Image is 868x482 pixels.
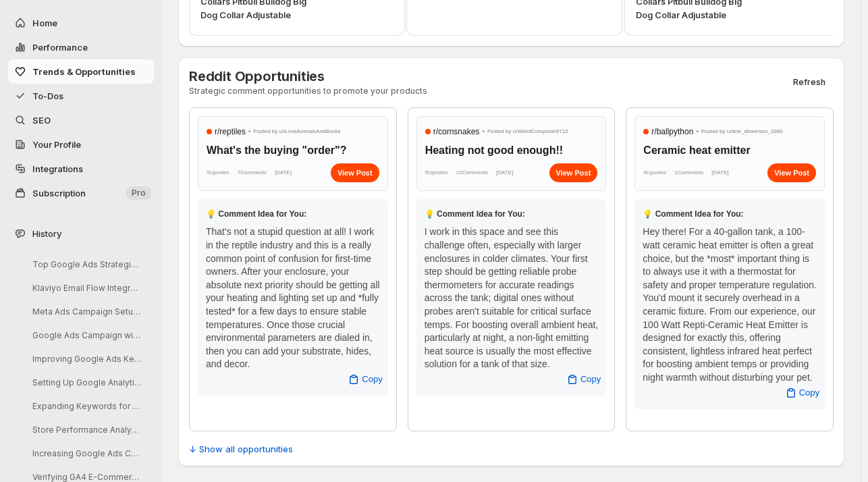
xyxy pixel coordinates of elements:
span: r/ reptiles [215,125,246,138]
button: Copy [558,369,609,390]
span: Trends & Opportunities [32,66,136,77]
button: Google Ads Campaign with Shopify Product [22,325,150,346]
span: • [248,125,251,138]
span: 5 Upvotes [425,166,448,180]
span: Pro [132,188,146,198]
a: Integrations [8,157,154,181]
button: Expanding Keywords for Niche Google Ads [22,396,150,417]
span: Subscription [32,188,86,198]
span: 4 Upvotes [643,166,666,180]
button: Copy [776,382,828,404]
button: Meta Ads Campaign Setup from Shopify [22,301,150,322]
span: r/ cornsnakes [433,125,480,138]
span: ↓ Show all opportunities [189,442,293,456]
a: View Post [549,163,598,182]
span: Home [32,18,57,28]
span: • [482,125,485,138]
span: 7 Comments [238,166,267,180]
span: r/ ballpython [651,125,693,138]
button: Top Google Ads Strategies in Pet Supplies [22,254,150,275]
span: [DATE] [711,166,728,180]
button: ↓ Show all opportunities [181,438,301,460]
span: 1 Comments [674,166,703,180]
button: Trends & Opportunities [8,59,154,84]
div: Hey there! For a 40-gallon tank, a 100-watt ceramic heat emitter is often a great choice, but the... [643,225,817,384]
h3: What's the buying "order"? [207,144,379,158]
span: Copy [799,386,819,400]
span: Integrations [32,163,83,174]
button: Increasing Google Ads Campaign Budget [22,443,150,464]
button: Subscription [8,181,154,205]
span: [DATE] [275,166,292,180]
h3: Ceramic heat emitter [643,144,816,158]
div: I work in this space and see this challenge often, especially with larger enclosures in colder cl... [425,225,599,371]
span: Posted by u/ dink_dinkerson_1080 [701,125,783,138]
a: Your Profile [8,132,154,157]
a: SEO [8,108,154,132]
div: That's not a stupid question at all! I work in the reptile industry and this is a really common p... [206,225,380,371]
span: Performance [32,42,88,53]
button: Improving Google Ads Keyword Strategy [22,348,150,369]
span: To-Dos [32,90,63,101]
h3: Reddit Opportunities [189,68,427,84]
button: To-Dos [8,84,154,108]
button: Refresh [785,73,834,92]
span: 5 Upvotes [207,166,229,180]
a: View Post [331,163,379,182]
span: 💡 Comment Idea for You: [206,209,306,219]
span: 💡 Comment Idea for You: [425,209,525,219]
button: Copy [339,369,390,390]
button: Klaviyo Email Flow Integration Issues [22,277,150,298]
span: Posted by u/ ILoveAnimalsAndBooks [254,125,341,138]
span: Your Profile [32,139,81,150]
span: [DATE] [496,166,513,180]
span: History [32,227,61,240]
span: Copy [580,373,601,386]
button: Home [8,11,154,35]
span: Copy [362,373,382,386]
span: 💡 Comment Idea for You: [643,209,743,219]
span: Posted by u/ WeirdComposer6712 [487,125,568,138]
h3: Heating not good enough!! [425,144,598,158]
button: Store Performance Analysis and Recommendations [22,419,150,440]
button: Setting Up Google Analytics Goals [22,372,150,393]
span: 15 Comments [456,166,488,180]
span: Refresh [793,77,825,88]
span: • [696,125,699,138]
p: Strategic comment opportunities to promote your products [189,86,427,97]
span: SEO [32,115,51,126]
a: View Post [767,163,816,182]
button: Performance [8,35,154,59]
